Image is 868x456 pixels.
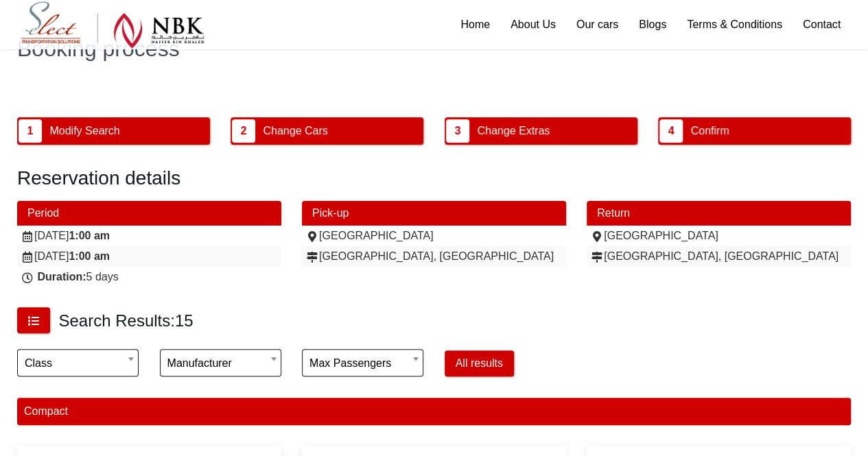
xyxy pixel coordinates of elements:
span: Change Cars [259,118,333,144]
div: Return [587,201,851,226]
strong: 1:00 am [69,250,110,262]
button: 2 Change Cars [231,117,423,145]
strong: 1:00 am [69,230,110,241]
div: 5 days [21,270,278,284]
div: [GEOGRAPHIC_DATA], [GEOGRAPHIC_DATA] [590,250,847,263]
span: 2 [232,119,255,143]
span: Manufacturer [167,350,274,377]
div: [GEOGRAPHIC_DATA] [305,229,563,243]
h1: Booking process [17,38,851,60]
span: Max passengers [309,350,416,377]
span: 3 [446,119,469,143]
h2: Reservation details [17,167,851,190]
h3: Search Results: [58,311,193,331]
span: 15 [175,311,193,330]
strong: Duration: [37,271,86,283]
div: Pick-up [302,201,566,226]
div: [DATE] [21,250,278,263]
div: [DATE] [21,229,278,243]
button: 1 Modify Search [17,117,210,145]
button: 4 Confirm [658,117,851,145]
span: Max passengers [302,349,423,376]
span: Modify Search [45,118,124,144]
span: 1 [19,119,42,143]
div: Compact [17,398,851,425]
div: Period [17,201,281,226]
div: [GEOGRAPHIC_DATA] [590,229,847,243]
span: Confirm [685,118,734,144]
button: 3 Change Extras [445,117,637,145]
div: [GEOGRAPHIC_DATA], [GEOGRAPHIC_DATA] [305,250,563,263]
button: All results [445,350,514,376]
span: Class [25,350,131,377]
span: Class [17,349,139,376]
span: 4 [659,119,683,143]
span: Manufacturer [160,349,281,376]
span: Change Extras [472,118,554,144]
img: Select Rent a Car [21,1,204,49]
